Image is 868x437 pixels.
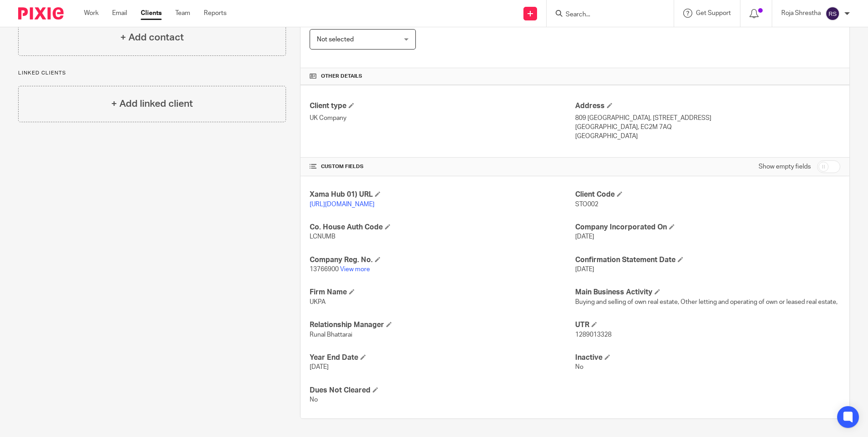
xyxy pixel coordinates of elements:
[310,332,352,338] span: Runal Bhattarai
[575,233,594,240] span: [DATE]
[310,163,575,170] h4: CUSTOM FIELDS
[575,132,840,141] p: [GEOGRAPHIC_DATA]
[759,162,811,171] label: Show empty fields
[310,255,575,265] h4: Company Reg. No.
[120,30,184,45] h4: + Add contact
[575,255,840,265] h4: Confirmation Statement Date
[575,223,840,232] h4: Company Incorporated On
[310,299,325,305] span: UKPA
[565,11,646,19] input: Search
[310,201,375,208] a: [URL][DOMAIN_NAME]
[575,332,612,338] span: 1289013328
[175,9,190,18] a: Team
[575,299,838,305] span: Buying and selling of own real estate, Other letting and operating of own or leased real estate,
[310,233,335,240] span: LCNUMB
[575,320,840,330] h4: UTR
[575,353,840,363] h4: Inactive
[310,364,329,370] span: [DATE]
[310,320,575,330] h4: Relationship Manager
[575,364,583,370] span: No
[310,190,575,199] h4: Xama Hub 01) URL
[141,9,162,18] a: Clients
[310,101,575,111] h4: Client type
[825,6,840,21] img: svg%3E
[18,7,64,20] img: Pixie
[310,353,575,363] h4: Year End Date
[575,101,840,111] h4: Address
[696,10,731,16] span: Get Support
[310,223,575,232] h4: Co. House Auth Code
[84,9,99,18] a: Work
[111,97,193,111] h4: + Add linked client
[310,397,318,403] span: No
[204,9,227,18] a: Reports
[575,266,594,273] span: [DATE]
[575,288,840,297] h4: Main Business Activity
[321,73,362,80] span: Other details
[781,9,821,18] p: Roja Shrestha
[340,266,370,273] a: View more
[18,70,286,77] p: Linked clients
[112,9,127,18] a: Email
[310,266,339,273] span: 13766900
[310,288,575,297] h4: Firm Name
[575,190,840,199] h4: Client Code
[317,36,354,43] span: Not selected
[575,201,598,208] span: STO002
[310,386,575,395] h4: Dues Not Cleared
[310,114,575,123] p: UK Company
[575,123,840,132] p: [GEOGRAPHIC_DATA], EC2M 7AQ
[575,114,840,123] p: 809 [GEOGRAPHIC_DATA], [STREET_ADDRESS]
